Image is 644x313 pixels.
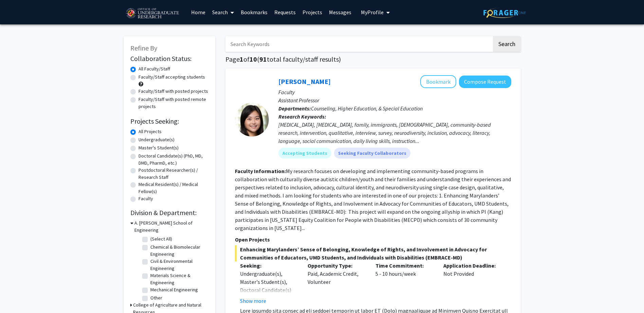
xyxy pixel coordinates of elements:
[150,272,207,286] label: Materials Science & Engineering
[150,294,162,301] label: Other
[259,55,267,63] span: 91
[139,167,208,181] label: Postdoctoral Researcher(s) / Research Staff
[250,55,257,63] span: 10
[302,262,370,305] div: Paid, Academic Credit, Volunteer
[278,88,511,96] p: Faculty
[139,128,162,135] label: All Projects
[271,0,299,24] a: Requests
[278,77,331,86] a: [PERSON_NAME]
[134,220,208,234] h3: A. [PERSON_NAME] School of Engineering
[237,0,271,24] a: Bookmarks
[139,96,208,110] label: Faculty/Staff with posted remote projects
[438,262,506,305] div: Not Provided
[334,148,410,159] mat-chip: Seeking Faculty Collaborators
[311,105,423,112] span: Counseling, Higher Education, & Special Education
[308,262,365,270] p: Opportunity Type:
[459,76,511,88] button: Compose Request to Veronica Kang
[278,105,311,112] b: Departments:
[130,55,208,63] h2: Collaboration Status:
[124,5,181,22] img: University of Maryland Logo
[130,44,157,52] span: Refine By
[225,36,492,52] input: Search Keywords
[130,117,208,125] h2: Projects Seeking:
[188,0,209,24] a: Home
[139,74,205,81] label: Faculty/Staff accepting students
[240,262,298,270] p: Seeking:
[235,168,511,231] fg-read-more: My research focuses on developing and implementing community-based programs in collaboration with...
[278,148,331,159] mat-chip: Accepting Students
[240,297,266,305] button: Show more
[299,0,326,24] a: Projects
[150,258,207,272] label: Civil & Environmental Engineering
[370,262,438,305] div: 5 - 10 hours/week
[139,136,174,143] label: Undergraduate(s)
[278,113,326,120] b: Research Keywords:
[130,209,208,217] h2: Division & Department:
[278,96,511,104] p: Assistant Professor
[326,0,355,24] a: Messages
[240,270,298,310] div: Undergraduate(s), Master's Student(s), Doctoral Candidate(s) (PhD, MD, DMD, PharmD, etc.)
[150,286,198,293] label: Mechanical Engineering
[493,36,521,52] button: Search
[235,168,286,174] b: Faculty Information:
[278,121,511,145] div: [MEDICAL_DATA], [MEDICAL_DATA], family, immigrants, [DEMOGRAPHIC_DATA], community-based research,...
[225,55,521,63] h1: Page of ( total faculty/staff results)
[5,283,29,308] iframe: Chat
[139,88,208,95] label: Faculty/Staff with posted projects
[235,245,511,262] span: Enhancing Marylanders’ Sense of Belonging, Knowledge of Rights, and Involvement in Advocacy for C...
[139,152,208,167] label: Doctoral Candidate(s) (PhD, MD, DMD, PharmD, etc.)
[361,9,384,16] span: My Profile
[375,262,433,270] p: Time Commitment:
[150,235,172,243] label: (Select All)
[209,0,237,24] a: Search
[139,181,208,195] label: Medical Resident(s) / Medical Fellow(s)
[483,7,526,18] img: ForagerOne Logo
[139,65,170,72] label: All Faculty/Staff
[139,144,179,151] label: Master's Student(s)
[443,262,501,270] p: Application Deadline:
[235,235,511,244] p: Open Projects
[240,55,243,63] span: 1
[420,75,456,88] button: Add Veronica Kang to Bookmarks
[139,195,153,202] label: Faculty
[150,244,207,258] label: Chemical & Biomolecular Engineering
